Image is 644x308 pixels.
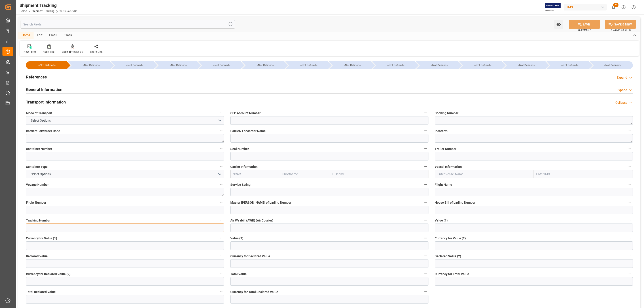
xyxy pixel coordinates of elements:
span: Currency for Declared Value [230,254,270,259]
span: House Bill of Lading Number [435,200,475,205]
div: Collapse [615,100,627,105]
div: --Not Defined-- [198,61,241,69]
button: Flight Name [627,181,633,187]
span: Currency for Declared Value (2) [26,272,70,276]
button: Container Number [218,146,224,152]
span: Currency for Value (2) [435,236,466,241]
span: Mode of Transport [26,111,52,116]
button: Service String [423,181,428,187]
div: Home [18,32,34,39]
button: Tracking Number [218,217,224,223]
span: Container Type [26,165,48,169]
button: Carrier Information [423,164,428,169]
span: Service String [230,182,250,187]
div: --Not Defined-- [116,61,154,69]
div: --Not Defined-- [372,61,415,69]
button: Seal Number [423,146,428,152]
div: Book Timeslot V2 [62,50,83,54]
button: SAVE [569,20,600,29]
div: --Not Defined-- [464,61,502,69]
span: 55 [613,3,619,7]
button: Currency for Total Value [627,271,633,277]
span: Carrier Information [230,165,258,169]
span: Currency for Value (1) [26,236,57,241]
button: open menu [554,20,563,29]
div: Audit Trail [43,50,55,54]
button: Declared Value [218,253,224,259]
div: --Not Defined-- [246,61,284,69]
span: Voyage Number [26,182,49,187]
div: --Not Defined-- [459,61,502,69]
input: Shortname [280,170,330,178]
button: Currency for Total Declared Value [423,289,428,295]
button: Value (2) [423,235,428,241]
span: Declared Value (2) [435,254,461,259]
div: --Not Defined-- [590,61,633,69]
span: Carrier/ Forwarder Name [230,129,266,133]
button: Vessel Information [627,164,633,169]
h2: References [26,74,47,80]
h2: Transport Information [26,99,66,105]
div: Track [61,32,75,39]
span: Air Waybill (AWB) (Air Courier) [230,218,273,223]
button: open menu [26,116,224,125]
div: --Not Defined-- [111,61,154,69]
div: --Not Defined-- [551,61,589,69]
div: --Not Defined-- [30,61,64,69]
span: Flight Name [435,182,452,187]
div: --Not Defined-- [290,61,328,69]
span: Total Declared Value [26,290,56,294]
div: JIMS [564,4,607,11]
div: --Not Defined-- [155,61,197,69]
div: --Not Defined-- [72,61,110,69]
button: Flight Number [218,199,224,205]
button: Total Declared Value [218,289,224,295]
h2: General Information [26,86,62,93]
button: Currency for Value (1) [218,235,224,241]
span: Ctrl/CMD + S [578,28,591,32]
button: Currency for Declared Value (2) [218,271,224,277]
button: Help Center [619,2,629,12]
div: Email [46,32,61,39]
span: Vessel Information [435,165,462,169]
button: Master [PERSON_NAME] of Lading Number [423,199,428,205]
span: Currency for Total Value [435,272,469,276]
span: Value (1) [435,218,448,223]
button: Currency for Declared Value [423,253,428,259]
button: Currency for Value (2) [627,235,633,241]
div: --Not Defined-- [203,61,241,69]
span: Select Options [29,118,53,123]
span: Total Value [230,272,247,276]
button: Carrier/ Forwarder Name [423,128,428,134]
button: Air Waybill (AWB) (Air Courier) [423,217,428,223]
span: Carrier/ Forwarder Code [26,129,60,133]
span: Currency for Total Declared Value [230,290,278,294]
button: Mode of Transport [218,110,224,116]
span: Declared Value [26,254,48,259]
div: --Not Defined-- [26,61,67,69]
div: --Not Defined-- [333,61,371,69]
span: CEP Account Number [230,111,261,116]
span: Seal Number [230,147,249,151]
button: Total Value [423,271,428,277]
div: --Not Defined-- [329,61,371,69]
span: Flight Number [26,200,46,205]
button: Declared Value (2) [627,253,633,259]
input: Enter Vessel Name [435,170,534,178]
span: Incoterm [435,129,447,133]
div: Share Link [90,50,102,54]
div: Expand [617,75,627,80]
a: Shipment Tracking [32,10,55,13]
span: Select Options [29,172,53,177]
span: Tracking Number [26,218,51,223]
a: Home [19,10,27,13]
div: New Form [23,50,36,54]
div: --Not Defined-- [503,61,545,69]
span: Booking Number [435,111,458,116]
div: --Not Defined-- [416,61,458,69]
button: Voyage Number [218,181,224,187]
button: Booking Number [627,110,633,116]
button: Value (1) [627,217,633,223]
div: --Not Defined-- [159,61,197,69]
input: Enter IMO [534,170,633,178]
